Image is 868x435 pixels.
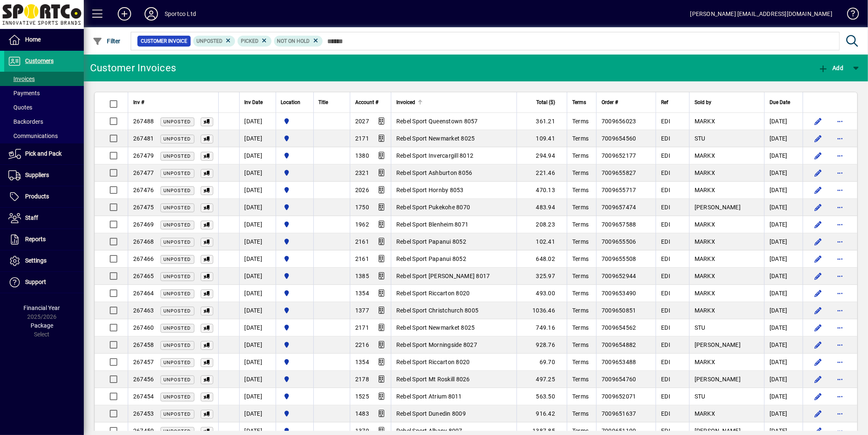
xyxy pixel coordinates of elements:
[517,199,567,216] td: 483.94
[396,169,473,176] span: Rebel Sport Ashburton 8056
[833,201,847,214] button: More options
[661,118,670,125] span: EDI
[239,371,276,388] td: [DATE]
[25,57,54,64] span: Customers
[661,135,670,142] span: EDI
[281,117,308,126] span: Sportco Ltd Warehouse
[164,240,191,245] span: Unposted
[536,98,555,107] span: Total ($)
[4,100,84,115] a: Quotes
[239,164,276,182] td: [DATE]
[355,204,369,211] span: 1750
[833,166,847,180] button: More options
[572,341,589,348] span: Terms
[396,98,415,107] span: Invoiced
[196,38,222,44] span: Unposted
[764,354,803,371] td: [DATE]
[517,302,567,319] td: 1036.46
[695,135,705,142] span: STU
[133,273,154,279] span: 267465
[396,255,466,262] span: Rebel Sport Papanui 8052
[8,104,32,111] span: Quotes
[4,186,84,207] a: Products
[602,341,636,348] span: 7009654882
[355,273,369,279] span: 1385
[355,290,369,297] span: 1354
[661,307,670,314] span: EDI
[164,154,191,159] span: Unposted
[661,376,670,383] span: EDI
[572,238,589,245] span: Terms
[517,354,567,371] td: 69.70
[764,268,803,285] td: [DATE]
[602,204,636,211] span: 7009657474
[517,130,567,147] td: 109.41
[661,255,670,262] span: EDI
[239,336,276,354] td: [DATE]
[764,250,803,268] td: [DATE]
[572,307,589,314] span: Terms
[25,279,46,285] span: Support
[764,319,803,336] td: [DATE]
[816,60,845,76] button: Add
[572,169,589,176] span: Terms
[661,98,684,107] div: Ref
[396,152,473,159] span: Rebel Sport Invercargill 8012
[764,147,803,164] td: [DATE]
[602,273,636,279] span: 7009652944
[811,390,825,403] button: Edit
[133,376,154,383] span: 267456
[695,341,741,348] span: [PERSON_NAME]
[25,172,49,178] span: Suppliers
[138,6,165,21] button: Profile
[396,359,470,365] span: Rebel Sport Riccarton 8020
[355,169,369,176] span: 2321
[281,203,308,212] span: Sportco Ltd Warehouse
[661,98,668,107] span: Ref
[193,36,235,47] mat-chip: Customer Invoice Status: Unposted
[811,355,825,369] button: Edit
[164,222,191,228] span: Unposted
[239,285,276,302] td: [DATE]
[4,272,84,293] a: Support
[281,271,308,281] span: Sportco Ltd Warehouse
[25,214,38,221] span: Staff
[281,185,308,195] span: Sportco Ltd Warehouse
[833,235,847,248] button: More options
[25,36,41,43] span: Home
[695,152,715,159] span: MARKX
[811,338,825,352] button: Edit
[572,376,589,383] span: Terms
[133,135,154,142] span: 267481
[133,324,154,331] span: 267460
[4,129,84,143] a: Communications
[281,168,308,177] span: Sportco Ltd Warehouse
[281,357,308,367] span: Sportco Ltd Warehouse
[239,113,276,130] td: [DATE]
[396,135,475,142] span: Rebel Sport Newmarket 8025
[164,119,191,125] span: Unposted
[764,182,803,199] td: [DATE]
[239,147,276,164] td: [DATE]
[133,238,154,245] span: 267468
[396,376,470,383] span: Rebel Sport Mt Roskill 8026
[818,65,843,71] span: Add
[517,268,567,285] td: 325.97
[133,98,213,107] div: Inv #
[164,377,191,383] span: Unposted
[239,199,276,216] td: [DATE]
[355,98,378,107] span: Account #
[281,254,308,263] span: Sportco Ltd Warehouse
[833,407,847,420] button: More options
[833,355,847,369] button: More options
[396,187,464,193] span: Rebel Sport Hornby 8053
[517,371,567,388] td: 497.25
[281,134,308,143] span: Sportco Ltd Warehouse
[695,169,715,176] span: MARKX
[133,290,154,297] span: 267464
[25,150,62,157] span: Pick and Pack
[764,371,803,388] td: [DATE]
[602,118,636,125] span: 7009656023
[833,287,847,300] button: More options
[241,38,258,44] span: Picked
